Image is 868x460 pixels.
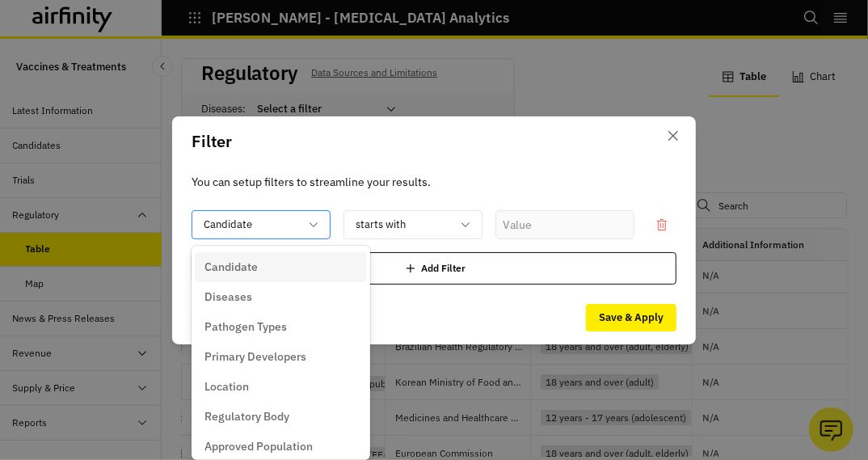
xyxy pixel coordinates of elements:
[192,252,676,285] div: Add Filter
[204,438,313,455] p: Approved Population
[204,319,287,336] p: Pathogen Types
[586,304,676,331] button: Save & Apply
[204,348,306,365] p: Primary Developers
[495,210,634,239] input: Value
[204,289,252,306] p: Diseases
[204,259,258,276] p: Candidate
[204,408,289,425] p: Regulatory Body
[660,123,686,149] button: Close
[172,116,696,167] header: Filter
[204,378,249,395] p: Location
[192,173,676,191] p: You can setup filters to streamline your results.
